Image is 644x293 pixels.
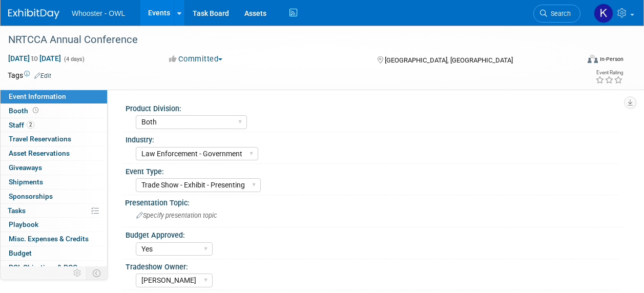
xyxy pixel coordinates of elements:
[1,90,107,103] a: Event Information
[385,56,513,64] span: [GEOGRAPHIC_DATA], [GEOGRAPHIC_DATA]
[1,218,107,232] a: Playbook
[595,70,623,75] div: Event Rating
[1,204,107,218] a: Tasks
[165,54,226,65] button: Committed
[547,10,571,17] span: Search
[1,104,107,118] a: Booth
[533,5,580,23] a: Search
[72,9,125,17] span: Whooster - OWL
[9,235,89,243] span: Misc. Expenses & Credits
[1,175,107,189] a: Shipments
[87,266,108,280] td: Toggle Event Tabs
[9,249,32,257] span: Budget
[125,195,624,208] div: Presentation Topic:
[1,261,107,275] a: ROI, Objectives & ROO
[599,55,624,63] div: In-Person
[126,132,619,145] div: Industry:
[8,70,51,80] td: Tags
[9,107,40,115] span: Booth
[27,121,34,129] span: 2
[1,246,107,260] a: Budget
[34,72,51,79] a: Edit
[9,263,77,271] span: ROI, Objectives & ROO
[9,92,66,100] span: Event Information
[9,178,43,186] span: Shipments
[1,161,107,175] a: Giveaways
[1,190,107,203] a: Sponsorships
[9,220,38,228] span: Playbook
[69,266,87,280] td: Personalize Event Tab Strip
[30,54,39,62] span: to
[9,149,70,157] span: Asset Reservations
[126,227,619,240] div: Budget Approved:
[63,56,85,62] span: (4 days)
[5,31,571,49] div: NRTCCA Annual Conference
[8,54,61,63] span: [DATE] [DATE]
[126,101,619,114] div: Product Division:
[9,163,42,172] span: Giveaways
[136,212,217,219] span: Specify presentation topic
[31,107,40,114] span: Booth not reserved yet
[534,53,624,69] div: Event Format
[8,206,26,215] span: Tasks
[126,259,619,272] div: Tradeshow Owner:
[1,146,107,160] a: Asset Reservations
[126,164,619,177] div: Event Type:
[9,192,53,200] span: Sponsorships
[8,9,59,19] img: ExhibitDay
[588,55,598,63] img: Format-Inperson.png
[594,4,613,23] img: Kamila Castaneda
[1,118,107,132] a: Staff2
[1,232,107,246] a: Misc. Expenses & Credits
[9,121,34,129] span: Staff
[1,132,107,146] a: Travel Reservations
[9,135,71,143] span: Travel Reservations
